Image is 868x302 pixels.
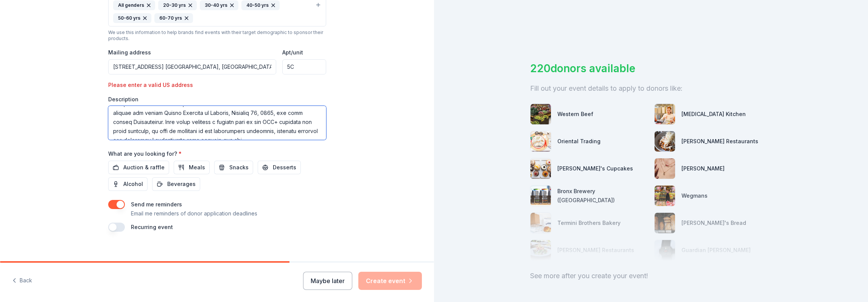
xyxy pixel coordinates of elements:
[273,163,296,172] span: Desserts
[530,104,551,124] img: photo for Western Beef
[152,177,200,191] button: Beverages
[200,0,238,10] div: 30-40 yrs
[530,270,772,282] div: See more after you create your event!
[681,164,725,173] div: [PERSON_NAME]
[241,0,280,10] div: 40-50 yrs
[189,163,205,172] span: Meals
[530,60,772,76] div: 220 donors available
[108,106,326,140] textarea: Lor Ipsumd Sitamet CON Adipis Elit (SEDD) Eiusmod te IncidIdun Utlabo Etdolo ma aliquae adm venia...
[282,59,326,74] input: #
[229,163,249,172] span: Snacks
[123,180,143,189] span: Alcohol
[655,158,675,179] img: photo for Kendra Scott
[530,82,772,94] div: Fill out your event details to apply to donors like:
[108,81,213,90] div: Please enter a valid US address
[113,0,155,10] div: All genders
[108,29,326,42] div: We use this information to help brands find events with their target demographic to sponsor their...
[681,110,746,119] div: [MEDICAL_DATA] Kitchen
[557,137,600,146] div: Oriental Trading
[214,161,253,174] button: Snacks
[557,110,593,119] div: Western Beef
[530,158,551,179] img: photo for Molly's Cupcakes
[681,137,758,146] div: [PERSON_NAME] Restaurants
[557,164,633,173] div: [PERSON_NAME]'s Cupcakes
[131,224,173,230] label: Recurring event
[108,161,169,174] button: Auction & raffle
[154,13,193,23] div: 60-70 yrs
[113,13,151,23] div: 50-60 yrs
[303,272,352,290] button: Maybe later
[655,104,675,124] img: photo for Taste Buds Kitchen
[655,131,675,152] img: photo for Ethan Stowell Restaurants
[12,273,32,289] button: Back
[258,161,301,174] button: Desserts
[158,0,197,10] div: 20-30 yrs
[167,180,196,189] span: Beverages
[108,150,182,158] label: What are you looking for?
[282,49,303,56] label: Apt/unit
[131,209,257,218] p: Email me reminders of donor application deadlines
[530,131,551,152] img: photo for Oriental Trading
[123,163,165,172] span: Auction & raffle
[108,177,148,191] button: Alcohol
[108,49,151,56] label: Mailing address
[108,59,277,74] input: Enter a US address
[131,201,182,208] label: Send me reminders
[174,161,210,174] button: Meals
[108,96,138,103] label: Description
